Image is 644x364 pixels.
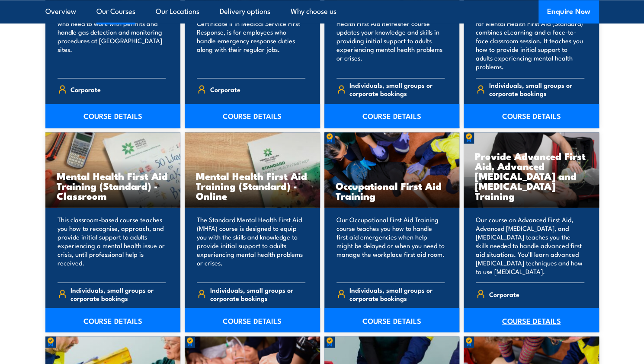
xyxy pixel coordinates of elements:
[349,81,445,97] span: Individuals, small groups or corporate bookings
[336,180,449,200] h3: Occupational First Aid Training
[324,308,460,332] a: COURSE DETAILS
[45,104,181,128] a: COURSE DETAILS
[489,287,519,300] span: Corporate
[475,150,588,200] h3: Provide Advanced First Aid, Advanced [MEDICAL_DATA] and [MEDICAL_DATA] Training
[197,215,305,275] p: The Standard Mental Health First Aid (MHFA) course is designed to equip you with the skills and k...
[476,10,584,71] p: This blended MHFA accredited course for Mental Health First Aid (Standard) combines eLearning and...
[58,215,166,275] p: This classroom-based course teaches you how to recognise, approach, and provide initial support t...
[70,285,166,302] span: Individuals, small groups or corporate bookings
[57,170,170,200] h3: Mental Health First Aid Training (Standard) - Classroom
[464,308,599,332] a: COURSE DETAILS
[349,285,445,302] span: Individuals, small groups or corporate bookings
[58,10,166,71] p: This unit trains and assesses students who need to work with permits and handle gas detection and...
[196,170,309,200] h3: Mental Health First Aid Training (Standard) - Online
[476,215,584,275] p: Our course on Advanced First Aid, Advanced [MEDICAL_DATA], and [MEDICAL_DATA] teaches you the ski...
[210,83,240,96] span: Corporate
[324,104,460,128] a: COURSE DETAILS
[336,10,445,71] p: The MHFA accredited blended Mental Health First Aid Refresher course updates your knowledge and s...
[185,308,320,332] a: COURSE DETAILS
[70,83,101,96] span: Corporate
[197,10,305,71] p: This qualification, HLT21020 Certificate II in Medical Service First Response, is for employees w...
[336,215,445,275] p: Our Occupational First Aid Training course teaches you how to handle first aid emergencies when h...
[45,308,181,332] a: COURSE DETAILS
[489,81,584,97] span: Individuals, small groups or corporate bookings
[464,104,599,128] a: COURSE DETAILS
[185,104,320,128] a: COURSE DETAILS
[210,285,305,302] span: Individuals, small groups or corporate bookings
